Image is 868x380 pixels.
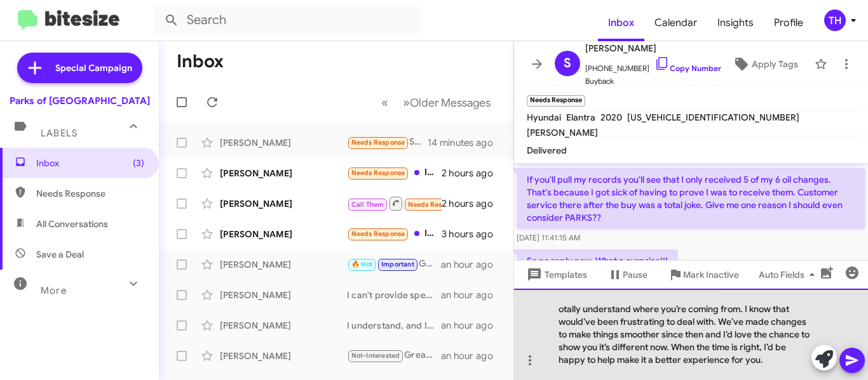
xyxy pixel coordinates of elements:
span: Needs Response [351,169,405,177]
a: Insights [707,4,764,41]
p: If you'll pull my records you'll see that I only received 5 of my 6 oil changes. That's because I... [517,168,865,229]
div: TH [824,10,846,31]
span: [DATE] 11:41:15 AM [517,233,580,242]
div: Inbound Call [347,195,442,211]
span: All Conversations [36,218,108,230]
span: Inbox [36,157,144,169]
span: Buyback [585,75,721,88]
div: [PERSON_NAME] [220,289,347,301]
span: Hyundai [527,112,561,123]
small: Needs Response [527,95,585,107]
span: Apply Tags [752,53,798,75]
span: Auto Fields [759,263,820,286]
span: 2020 [600,112,622,123]
nav: Page navigation example [374,89,498,115]
div: Great! We’re interested in purchasing quality vehicles like your 2022 Venue. Would you like to sc... [347,348,441,363]
span: Save a Deal [36,248,84,261]
div: [PERSON_NAME] [220,136,347,149]
button: Pause [597,263,658,286]
div: If u offer 55k for it sure [347,226,442,241]
div: I understand, and I’m sorry you’re going through that. Divorce can really put a strain on things.... [347,319,441,332]
span: Older Messages [410,96,491,110]
a: Inbox [598,4,644,41]
span: Templates [524,263,587,286]
span: Needs Response [351,230,405,238]
div: So no reply now. What a surprise!!! [347,135,428,150]
a: Calendar [644,4,707,41]
div: Parks of [GEOGRAPHIC_DATA] [10,95,150,107]
div: I can't provide specific figures, but I can assure you we are looking to make competitive offers.... [347,289,441,301]
div: [PERSON_NAME] [220,258,347,271]
a: Copy Number [654,63,721,73]
div: Got it that’s a big gap, so I can see why you held off. Since things change month to month with p... [347,257,441,272]
div: an hour ago [441,258,503,271]
div: an hour ago [441,350,503,362]
span: Important [381,260,414,268]
span: Delivered [527,145,567,156]
span: Not-Interested [351,351,400,360]
span: S [564,53,571,74]
button: Next [395,89,498,115]
button: Apply Tags [721,53,808,75]
p: So no reply now. What a surprise!!! [517,249,678,272]
div: 14 minutes ago [428,136,503,149]
div: otally understand where you’re coming from. I know that would’ve been frustrating to deal with. W... [514,289,868,380]
span: Needs Response [351,138,405,147]
span: Elantra [566,112,595,123]
button: TH [813,10,854,31]
div: 3 hours ago [442,228,503,240]
span: Special Campaign [55,62,132,74]
span: 🔥 Hot [351,260,373,268]
div: [PERSON_NAME] [220,167,347,180]
div: 2 hours ago [442,167,503,180]
span: » [403,95,410,110]
span: [PHONE_NUMBER] [585,56,721,75]
button: Templates [514,263,597,286]
a: Special Campaign [17,53,142,83]
div: 2 hours ago [442,197,503,210]
span: [PERSON_NAME] [527,127,598,138]
div: I sold it to you back in May. [347,166,442,180]
span: Call Them [351,200,384,209]
h1: Inbox [177,51,224,72]
span: Needs Response [36,187,144,200]
div: [PERSON_NAME] [220,197,347,210]
button: Auto Fields [749,263,830,286]
span: Needs Response [408,200,462,209]
div: an hour ago [441,289,503,301]
span: « [381,95,388,110]
span: Mark Inactive [683,263,739,286]
div: an hour ago [441,319,503,332]
button: Mark Inactive [658,263,749,286]
span: More [41,285,67,296]
span: [PERSON_NAME] [585,41,721,56]
div: [PERSON_NAME] [220,228,347,240]
input: Search [154,5,421,36]
span: [US_VEHICLE_IDENTIFICATION_NUMBER] [627,112,799,123]
span: (3) [133,157,144,169]
a: Profile [764,4,813,41]
button: Previous [374,89,396,115]
div: [PERSON_NAME] [220,350,347,362]
span: Pause [623,263,648,286]
span: Labels [41,128,78,139]
div: [PERSON_NAME] [220,319,347,332]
